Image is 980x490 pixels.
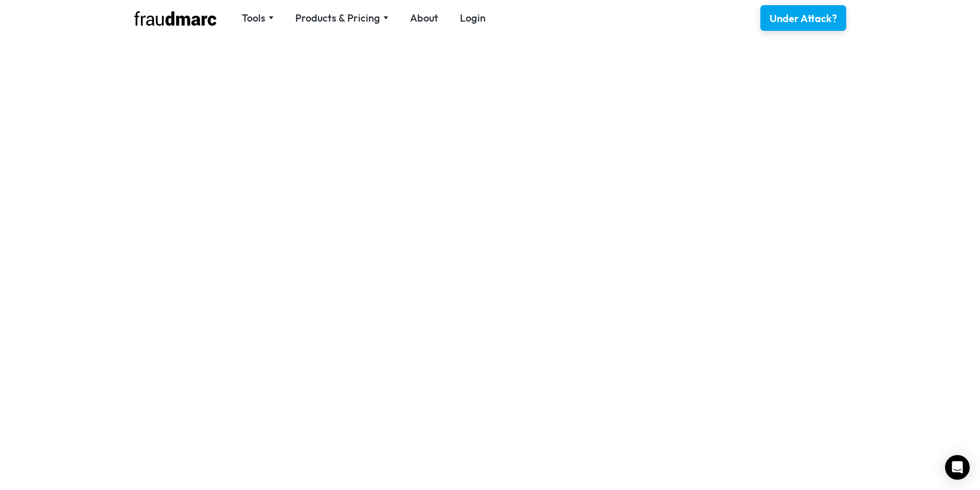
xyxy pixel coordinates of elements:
div: Products & Pricing [295,11,388,25]
div: Tools [242,11,274,25]
div: Tools [242,11,265,25]
a: About [410,11,438,25]
div: Open Intercom Messenger [945,455,970,480]
a: Under Attack? [760,5,846,31]
div: Under Attack? [770,11,837,26]
a: Login [460,11,486,25]
div: Products & Pricing [295,11,380,25]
